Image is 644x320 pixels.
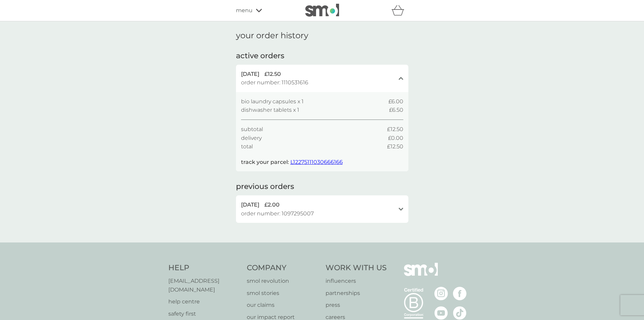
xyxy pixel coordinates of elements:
h4: Work With Us [326,263,387,273]
span: £12.50 [387,142,403,151]
p: track your parcel: [241,158,343,167]
span: [DATE] [241,200,259,209]
img: visit the smol Instagram page [434,287,448,300]
a: partnerships [326,289,387,298]
h1: your order history [236,31,308,41]
a: safety first [168,310,240,318]
h4: Help [168,263,240,273]
span: bio laundry capsules x 1 [241,97,304,106]
span: total [241,142,253,151]
span: £12.50 [264,70,281,79]
h2: previous orders [236,182,294,192]
img: visit the smol Tiktok page [453,306,467,320]
a: smol stories [247,289,319,298]
img: visit the smol Facebook page [453,287,467,300]
span: menu [236,6,253,15]
span: order number: 1097295007 [241,209,314,218]
span: dishwasher tablets x 1 [241,106,299,114]
img: smol [305,4,339,17]
a: influencers [326,277,387,285]
a: [EMAIL_ADDRESS][DOMAIN_NAME] [168,277,240,294]
span: [DATE] [241,70,259,79]
a: press [326,301,387,310]
div: basket [391,4,408,17]
span: £2.00 [264,200,280,209]
span: delivery [241,134,262,143]
span: £12.50 [387,125,403,134]
h4: Company [247,263,319,273]
span: £6.00 [388,97,403,106]
span: £0.00 [388,134,403,143]
img: smol [404,263,438,286]
span: £6.50 [389,106,403,114]
img: visit the smol Youtube page [434,306,448,320]
span: order number: 1110531616 [241,78,308,87]
a: help centre [168,297,240,306]
span: subtotal [241,125,263,134]
a: our claims [247,301,319,310]
a: L12275111030666166 [290,159,343,165]
a: smol revolution [247,277,319,285]
h2: active orders [236,51,284,61]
